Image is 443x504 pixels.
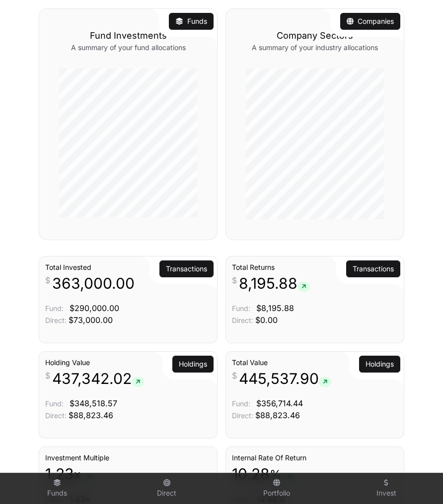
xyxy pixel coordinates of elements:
button: Companies [340,13,400,30]
button: Holdings [359,356,400,373]
a: Portfolio [225,475,327,502]
h3: Company Sectors [246,29,384,43]
a: Funds [6,475,108,502]
span: Fund: [45,304,64,313]
h3: Internal Rate Of Return [232,453,398,463]
h3: Total Returns [232,262,398,272]
p: A summary of your fund allocations [59,43,197,53]
h3: Total Invested [45,262,211,272]
span: 445,537.90 [239,370,331,387]
span: $ [45,370,50,381]
button: Transactions [159,260,214,277]
a: Invest [335,475,437,502]
a: Holdings [366,359,394,369]
span: $0.00 [255,315,278,325]
span: $356,714.44 [256,398,303,408]
span: Direct: [232,316,253,324]
span: Fund: [232,399,250,408]
a: Transactions [166,264,207,274]
button: Transactions [346,260,400,277]
a: Holdings [179,359,207,369]
span: $ [45,274,50,286]
span: $8,195.88 [256,303,294,313]
span: 437,342.02 [52,370,144,387]
span: $88,823.46 [255,410,300,420]
a: Funds [175,16,207,26]
h3: Investment Multiple [45,453,211,463]
a: Direct [116,475,218,502]
span: Direct: [232,411,253,420]
span: $ [232,274,237,286]
span: $290,000.00 [70,303,119,313]
span: 363,000.00 [52,274,135,292]
h3: Total Value [232,358,398,368]
h3: Fund Investments [59,29,197,43]
p: A summary of your industry allocations [246,43,384,53]
span: 8,195.88 [239,274,310,292]
button: Funds [169,13,214,30]
button: Holdings [172,356,214,373]
a: Companies [347,16,394,26]
iframe: Chat Widget [393,456,443,504]
span: Fund: [232,304,250,313]
span: 10.28 [232,465,270,483]
span: x [74,467,80,483]
span: Direct: [45,411,67,420]
span: $ [232,370,237,381]
a: Transactions [353,264,394,274]
span: 1.23 [45,465,74,483]
span: % [270,467,282,483]
span: $73,000.00 [69,315,113,325]
span: Direct: [45,316,67,324]
span: Fund: [45,399,64,408]
span: $348,518.57 [70,398,117,408]
span: $88,823.46 [69,410,113,420]
h3: Holding Value [45,358,211,368]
